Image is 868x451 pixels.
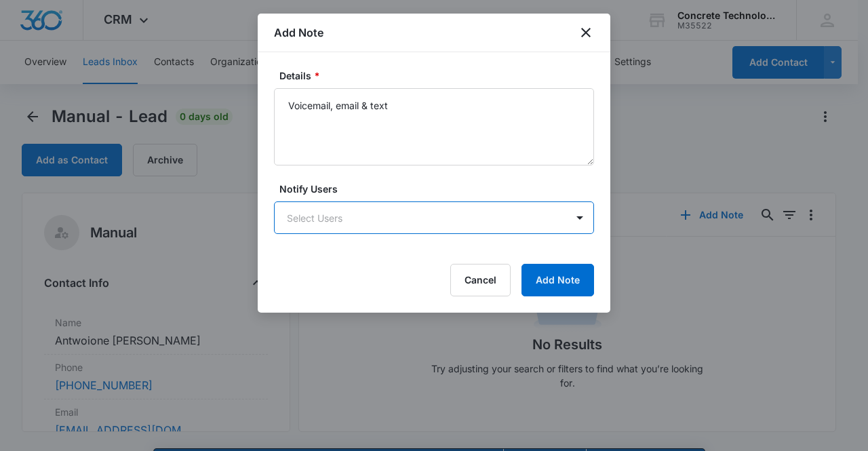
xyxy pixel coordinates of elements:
label: Notify Users [279,182,599,196]
button: close [578,24,594,41]
textarea: Voicemail, email & text [274,88,594,165]
button: Cancel [450,264,511,296]
button: Add Note [521,264,594,296]
h1: Add Note [274,24,323,41]
label: Details [279,68,599,83]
